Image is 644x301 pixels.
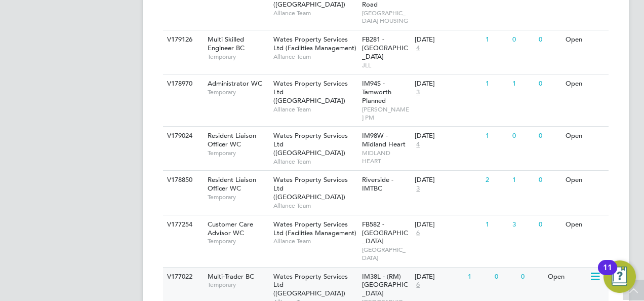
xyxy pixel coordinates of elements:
[415,80,480,88] div: [DATE]
[165,171,200,190] div: V178850
[362,246,410,261] span: [GEOGRAPHIC_DATA]
[483,127,509,145] div: 1
[362,175,393,193] span: Riverside - IMTBC
[165,215,200,234] div: V177254
[483,171,509,190] div: 2
[415,44,421,53] span: 4
[273,53,357,61] span: Alliance Team
[536,171,562,190] div: 0
[273,158,357,166] span: Alliance Team
[483,30,509,49] div: 1
[415,35,480,44] div: [DATE]
[536,215,562,234] div: 0
[510,215,536,234] div: 3
[208,175,256,193] span: Resident Liaison Officer WC
[510,127,536,145] div: 0
[362,272,408,298] span: IM38L - (RM) [GEOGRAPHIC_DATA]
[273,131,348,157] span: Wates Property Services Ltd ([GEOGRAPHIC_DATA])
[510,30,536,49] div: 0
[362,131,406,148] span: IM98W - Midland Heart
[273,105,357,114] span: Alliance Team
[208,220,253,237] span: Customer Care Advisor WC
[536,127,562,145] div: 0
[465,268,492,286] div: 1
[273,79,348,105] span: Wates Property Services Ltd ([GEOGRAPHIC_DATA])
[545,268,589,286] div: Open
[273,175,348,201] span: Wates Property Services Ltd ([GEOGRAPHIC_DATA])
[273,202,357,210] span: Alliance Team
[415,176,480,184] div: [DATE]
[208,35,245,52] span: Multi Skilled Engineer BC
[563,215,607,234] div: Open
[362,79,391,105] span: IM94S - Tamworth Planned
[415,273,463,281] div: [DATE]
[536,30,562,49] div: 0
[483,215,509,234] div: 1
[518,268,545,286] div: 0
[273,237,357,245] span: Alliance Team
[165,127,200,145] div: V179024
[563,127,607,145] div: Open
[273,220,356,237] span: Wates Property Services Ltd (Facilities Management)
[603,268,612,281] div: 11
[208,88,268,96] span: Temporary
[536,74,562,93] div: 0
[208,272,254,281] span: Multi-Trader BC
[510,171,536,190] div: 1
[563,30,607,49] div: Open
[273,9,357,17] span: Alliance Team
[510,74,536,93] div: 1
[603,260,636,293] button: Open Resource Center, 11 new notifications
[415,184,421,193] span: 3
[165,74,200,93] div: V178970
[362,9,410,25] span: [GEOGRAPHIC_DATA] HOUSING
[208,53,268,61] span: Temporary
[273,35,356,52] span: Wates Property Services Ltd (Facilities Management)
[362,149,410,165] span: MIDLAND HEART
[492,268,518,286] div: 0
[415,140,421,149] span: 4
[362,105,410,121] span: [PERSON_NAME] PM
[208,193,268,201] span: Temporary
[165,268,200,286] div: V177022
[415,229,421,238] span: 6
[415,88,421,97] span: 3
[208,149,268,157] span: Temporary
[415,132,480,140] div: [DATE]
[563,74,607,93] div: Open
[208,131,256,148] span: Resident Liaison Officer WC
[362,35,408,61] span: FB281 - [GEOGRAPHIC_DATA]
[415,220,480,229] div: [DATE]
[563,171,607,190] div: Open
[208,79,262,88] span: Administrator WC
[362,61,410,69] span: JLL
[273,272,348,298] span: Wates Property Services Ltd ([GEOGRAPHIC_DATA])
[483,74,509,93] div: 1
[362,220,408,246] span: FB582 - [GEOGRAPHIC_DATA]
[208,281,268,289] span: Temporary
[415,281,421,289] span: 6
[208,237,268,245] span: Temporary
[165,30,200,49] div: V179126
